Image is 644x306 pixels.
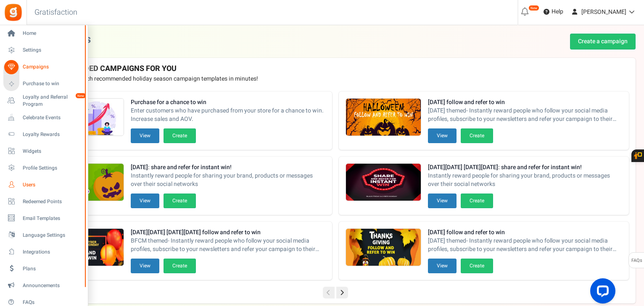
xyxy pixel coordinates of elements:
a: Profile Settings [3,161,84,175]
span: Campaigns [23,63,82,71]
a: Widgets [3,144,84,158]
strong: Purchase for a chance to win [131,98,325,107]
h4: RECOMMENDED CAMPAIGNS FOR YOU [42,65,629,73]
p: Preview and launch recommended holiday season campaign templates in minutes! [42,75,629,83]
span: FAQs [631,253,642,269]
span: Settings [23,47,82,54]
button: View [428,259,457,273]
button: Create [461,128,493,143]
button: Create [164,194,196,208]
span: Home [23,30,82,37]
a: Plans [3,262,84,276]
strong: [DATE]: share and refer for instant win! [131,163,325,172]
span: Instantly reward people for sharing your brand, products or messages over their social networks [428,172,623,188]
a: Announcements [3,278,84,293]
span: Widgets [23,148,82,155]
em: New [528,5,539,11]
a: Campaigns [3,60,84,74]
button: View [428,128,457,143]
span: [DATE] themed- Instantly reward people who follow your social media profiles, subscribe to your n... [428,237,623,254]
span: Language Settings [23,232,82,239]
a: Email Templates [3,211,84,225]
span: Plans [23,265,82,272]
span: [DATE] themed- Instantly reward people who follow your social media profiles, subscribe to your n... [428,107,623,123]
button: View [131,128,159,143]
a: Loyalty and Referral Program New [3,94,84,108]
em: New [75,93,86,99]
img: Recommended Campaigns [346,164,421,201]
span: Celebrate Events [23,114,82,121]
strong: [DATE] follow and refer to win [428,228,623,237]
a: Redeemed Points [3,194,84,209]
span: Instantly reward people for sharing your brand, products or messages over their social networks [131,172,325,188]
span: Loyalty Rewards [23,131,82,138]
img: Recommended Campaigns [346,229,421,267]
span: Redeemed Points [23,198,82,205]
a: Users [3,178,84,192]
a: Integrations [3,245,84,259]
span: Enter customers who have purchased from your store for a chance to win. Increase sales and AOV. [131,107,325,123]
h3: Gratisfaction [25,4,87,21]
button: View [131,259,159,273]
a: Create a campaign [570,34,636,50]
span: Users [23,181,82,188]
img: Recommended Campaigns [346,99,421,136]
strong: [DATE][DATE] [DATE][DATE] follow and refer to win [131,228,325,237]
span: Integrations [23,248,82,256]
strong: [DATE] follow and refer to win [428,98,623,107]
button: Create [164,128,196,143]
span: BFCM themed- Instantly reward people who follow your social media profiles, subscribe to your new... [131,237,325,254]
span: Email Templates [23,215,82,222]
button: View [131,194,159,208]
span: Loyalty and Referral Program [23,94,84,108]
a: Purchase to win [3,77,84,91]
a: Help [540,5,567,18]
button: View [428,194,457,208]
button: Create [461,194,493,208]
span: FAQs [23,299,82,306]
span: Announcements [23,282,82,289]
a: Home [3,26,84,41]
strong: [DATE][DATE] [DATE][DATE]: share and refer for instant win! [428,163,623,172]
button: Create [461,259,493,273]
a: Settings [3,43,84,58]
span: [PERSON_NAME] [581,8,626,16]
button: Create [164,259,196,273]
a: Language Settings [3,228,84,242]
a: Loyalty Rewards [3,127,84,141]
span: Help [549,8,563,16]
span: Purchase to win [23,80,82,87]
a: Celebrate Events [3,110,84,125]
span: Profile Settings [23,165,82,172]
img: Gratisfaction [4,3,23,22]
